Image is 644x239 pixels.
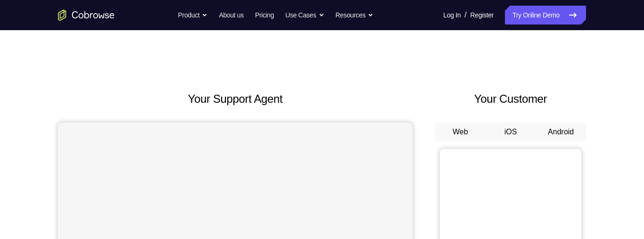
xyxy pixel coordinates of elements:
[505,6,586,25] a: Try Online Demo
[58,91,413,107] h2: Your Support Agent
[285,6,324,25] button: Use Cases
[58,9,115,21] a: Go to the home page
[435,123,486,141] button: Web
[471,6,494,25] a: Register
[255,6,274,25] a: Pricing
[178,6,208,25] button: Product
[336,6,374,25] button: Resources
[219,6,243,25] a: About us
[536,123,586,141] button: Android
[435,91,586,107] h2: Your Customer
[464,9,466,21] span: /
[443,6,461,25] a: Log In
[486,123,536,141] button: iOS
